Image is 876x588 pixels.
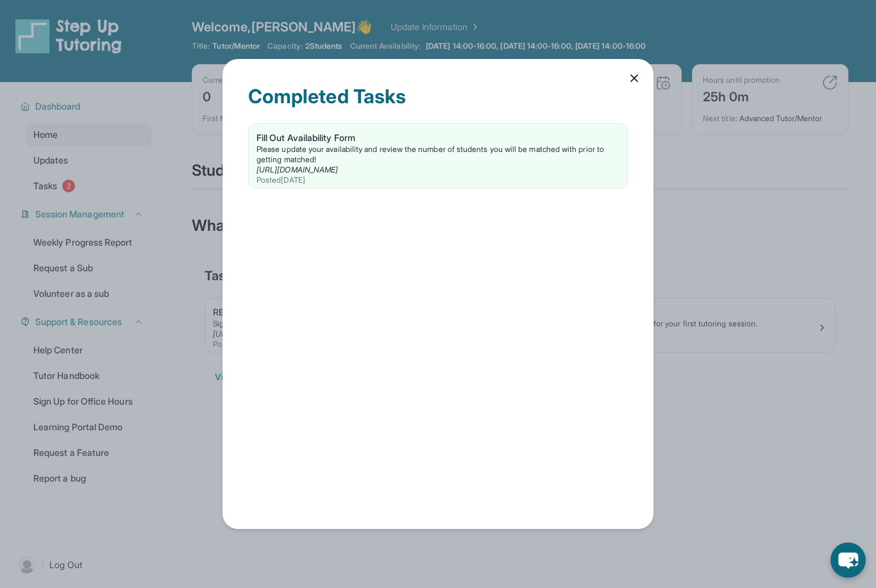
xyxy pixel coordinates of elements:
[257,165,338,174] a: [URL][DOMAIN_NAME]
[830,542,866,578] button: chat-button
[249,124,627,188] a: Fill Out Availability FormPlease update your availability and review the number of students you w...
[257,175,619,185] div: Posted [DATE]
[257,144,619,165] div: Please update your availability and review the number of students you will be matched with prior ...
[248,85,628,123] div: Completed Tasks
[257,131,619,144] div: Fill Out Availability Form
